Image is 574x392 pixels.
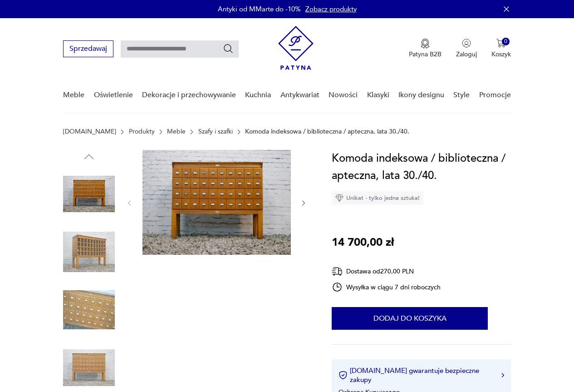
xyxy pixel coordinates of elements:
p: Komoda indeksowa / biblioteczna / apteczna, lata 30./40. [245,128,409,135]
a: Klasyki [367,78,389,113]
p: Zaloguj [456,50,477,59]
a: Promocje [479,78,511,113]
div: 0 [502,38,510,45]
img: Ikona certyfikatu [339,371,348,380]
img: Ikona strzałki w prawo [501,373,504,377]
div: Wysyłka w ciągu 7 dni roboczych [332,282,441,293]
img: Zdjęcie produktu Komoda indeksowa / biblioteczna / apteczna, lata 30./40. [63,226,115,278]
a: Nowości [329,78,358,113]
a: Meble [167,128,186,135]
div: Unikat - tylko jedna sztuka! [332,191,423,205]
button: Szukaj [223,43,234,54]
a: Ikony designu [398,78,444,113]
img: Ikona medalu [421,39,430,49]
img: Ikona diamentu [335,194,343,202]
a: [DOMAIN_NAME] [63,128,116,135]
img: Patyna - sklep z meblami i dekoracjami vintage [278,26,314,70]
p: Koszyk [491,50,511,59]
a: Meble [63,78,84,113]
p: 14 700,00 zł [332,234,394,251]
img: Ikona dostawy [332,266,343,277]
a: Szafy i szafki [198,128,233,135]
h1: Komoda indeksowa / biblioteczna / apteczna, lata 30./40. [332,150,511,184]
a: Oświetlenie [94,78,133,113]
img: Zdjęcie produktu Komoda indeksowa / biblioteczna / apteczna, lata 30./40. [142,150,291,255]
a: Sprzedawaj [63,46,113,53]
img: Zdjęcie produktu Komoda indeksowa / biblioteczna / apteczna, lata 30./40. [63,284,115,336]
img: Ikona koszyka [496,39,505,48]
a: Antykwariat [280,78,319,113]
a: Zobacz produkty [305,5,357,14]
img: Ikonka użytkownika [462,39,471,48]
button: Patyna B2B [409,39,442,59]
a: Style [453,78,470,113]
button: [DOMAIN_NAME] gwarantuje bezpieczne zakupy [339,366,504,384]
button: Zaloguj [456,39,477,59]
button: 0Koszyk [491,39,511,59]
button: Sprzedawaj [63,40,113,57]
a: Dekoracje i przechowywanie [142,78,236,113]
a: Ikona medaluPatyna B2B [409,39,442,59]
a: Produkty [129,128,155,135]
img: Zdjęcie produktu Komoda indeksowa / biblioteczna / apteczna, lata 30./40. [63,168,115,220]
a: Kuchnia [245,78,271,113]
p: Antyki od MMarte do -10% [218,5,301,14]
div: Dostawa od 270,00 PLN [332,266,441,277]
p: Patyna B2B [409,50,442,59]
button: Dodaj do koszyka [332,307,488,330]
